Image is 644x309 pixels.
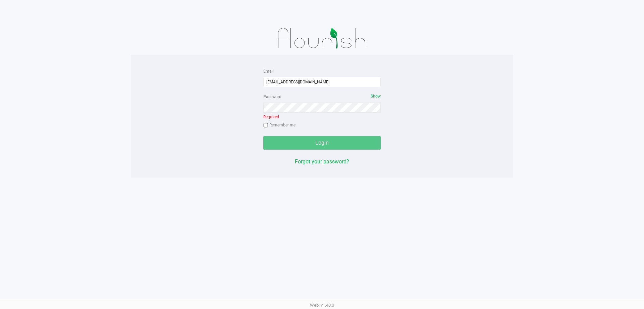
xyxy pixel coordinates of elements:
span: Required [263,115,279,119]
label: Email [263,68,274,74]
input: Remember me [263,123,268,128]
label: Remember me [263,122,296,128]
button: Forgot your password? [295,158,349,166]
label: Password [263,94,281,100]
span: Web: v1.40.0 [310,303,334,308]
span: Show [371,94,381,99]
